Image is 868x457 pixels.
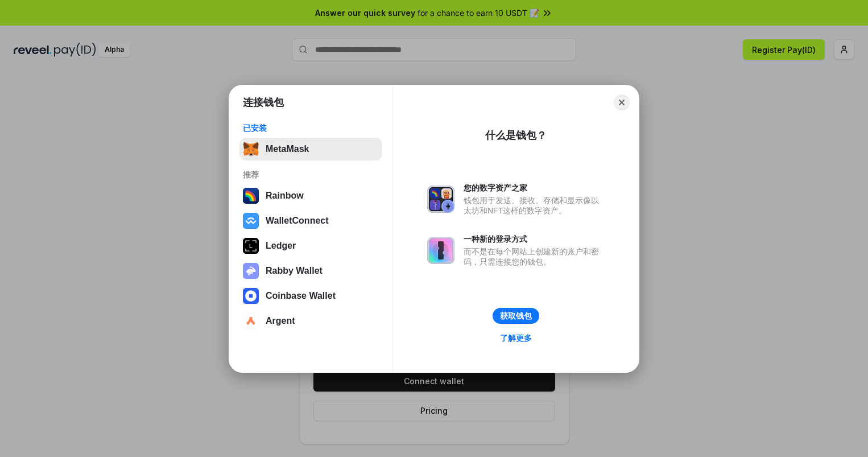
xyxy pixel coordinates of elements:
h1: 连接钱包 [243,96,284,109]
div: WalletConnect [266,216,329,226]
div: 了解更多 [500,333,532,343]
img: svg+xml,%3Csvg%20xmlns%3D%22http%3A%2F%2Fwww.w3.org%2F2000%2Fsvg%22%20fill%3D%22none%22%20viewBox... [427,186,454,213]
div: 而不是在每个网站上创建新的账户和密码，只需连接您的钱包。 [464,246,605,267]
div: Rabby Wallet [266,266,323,276]
div: 已安装 [243,123,379,133]
img: svg+xml,%3Csvg%20xmlns%3D%22http%3A%2F%2Fwww.w3.org%2F2000%2Fsvg%22%20width%3D%2228%22%20height%3... [243,238,259,254]
img: svg+xml,%3Csvg%20xmlns%3D%22http%3A%2F%2Fwww.w3.org%2F2000%2Fsvg%22%20fill%3D%22none%22%20viewBox... [243,263,259,279]
div: Ledger [266,241,296,251]
div: MetaMask [266,144,309,154]
div: 什么是钱包？ [485,129,547,142]
div: Argent [266,316,295,326]
button: Rainbow [239,184,382,207]
button: 获取钱包 [493,308,539,324]
a: 了解更多 [493,331,539,345]
img: svg+xml,%3Csvg%20fill%3D%22none%22%20height%3D%2233%22%20viewBox%3D%220%200%2035%2033%22%20width%... [243,141,259,157]
div: Coinbase Wallet [266,291,336,301]
div: 获取钱包 [500,311,532,321]
button: Argent [239,310,382,332]
div: 一种新的登录方式 [464,234,605,244]
button: Ledger [239,234,382,257]
button: Rabby Wallet [239,260,382,282]
div: 钱包用于发送、接收、存储和显示像以太坊和NFT这样的数字资产。 [464,195,605,216]
button: MetaMask [239,138,382,160]
img: svg+xml,%3Csvg%20xmlns%3D%22http%3A%2F%2Fwww.w3.org%2F2000%2Fsvg%22%20fill%3D%22none%22%20viewBox... [427,237,454,264]
img: svg+xml,%3Csvg%20width%3D%2228%22%20height%3D%2228%22%20viewBox%3D%220%200%2028%2028%22%20fill%3D... [243,213,259,229]
button: Close [614,94,630,110]
img: svg+xml,%3Csvg%20width%3D%22120%22%20height%3D%22120%22%20viewBox%3D%220%200%20120%20120%22%20fil... [243,188,259,204]
img: svg+xml,%3Csvg%20width%3D%2228%22%20height%3D%2228%22%20viewBox%3D%220%200%2028%2028%22%20fill%3D... [243,313,259,329]
div: 推荐 [243,170,379,180]
div: Rainbow [266,191,304,201]
div: 您的数字资产之家 [464,183,605,193]
button: Coinbase Wallet [239,285,382,307]
img: svg+xml,%3Csvg%20width%3D%2228%22%20height%3D%2228%22%20viewBox%3D%220%200%2028%2028%22%20fill%3D... [243,288,259,304]
button: WalletConnect [239,209,382,232]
